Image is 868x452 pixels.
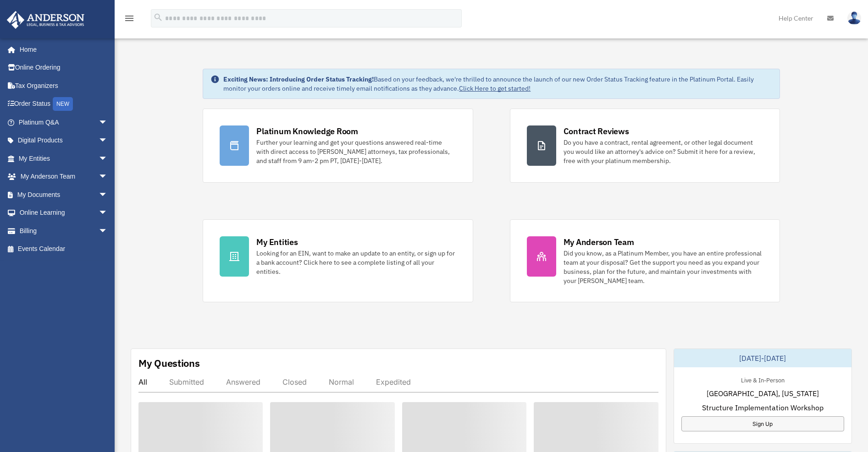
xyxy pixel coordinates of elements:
[564,125,629,137] div: Contract Reviews
[734,375,792,384] div: Live & In-Person
[124,16,135,24] a: menu
[169,377,204,387] div: Submitted
[203,219,473,302] a: My Entities Looking for an EIN, want to make an update to an entity, or sign up for a bank accoun...
[282,377,307,387] div: Closed
[6,113,122,131] a: Platinum Q&Aarrow_drop_down
[564,249,763,285] div: Did you know, as a Platinum Member, you have an entire professional team at your disposal? Get th...
[99,185,117,204] span: arrow_drop_down
[681,416,844,431] a: Sign Up
[99,113,117,132] span: arrow_drop_down
[6,149,122,168] a: My Entitiesarrow_drop_down
[847,11,861,25] img: User Pic
[226,377,260,387] div: Answered
[564,138,763,165] div: Do you have a contract, rental agreement, or other legal document you would like an attorney's ad...
[153,12,163,22] i: search
[376,377,411,387] div: Expedited
[6,131,122,150] a: Digital Productsarrow_drop_down
[99,204,117,223] span: arrow_drop_down
[6,59,122,77] a: Online Ordering
[203,109,473,183] a: Platinum Knowledge Room Further your learning and get your questions answered real-time with dire...
[256,125,358,137] div: Platinum Knowledge Room
[674,349,851,367] div: [DATE]-[DATE]
[6,76,122,95] a: Tax Organizers
[707,388,819,399] span: [GEOGRAPHIC_DATA], [US_STATE]
[510,109,780,183] a: Contract Reviews Do you have a contract, rental agreement, or other legal document you would like...
[53,97,73,111] div: NEW
[223,75,772,93] div: Based on your feedback, we're thrilled to announce the launch of our new Order Status Tracking fe...
[99,168,117,186] span: arrow_drop_down
[4,11,87,29] img: Anderson Advisors Platinum Portal
[256,138,456,165] div: Further your learning and get your questions answered real-time with direct access to [PERSON_NAM...
[329,377,354,387] div: Normal
[99,131,117,150] span: arrow_drop_down
[459,84,531,93] a: Click Here to get started!
[6,185,122,204] a: My Documentsarrow_drop_down
[138,356,200,370] div: My Questions
[256,249,456,276] div: Looking for an EIN, want to make an update to an entity, or sign up for a bank account? Click her...
[702,402,824,413] span: Structure Implementation Workshop
[99,149,117,168] span: arrow_drop_down
[6,95,122,114] a: Order StatusNEW
[138,377,147,387] div: All
[223,75,374,83] strong: Exciting News: Introducing Order Status Tracking!
[6,204,122,222] a: Online Learningarrow_drop_down
[99,222,117,240] span: arrow_drop_down
[564,236,634,248] div: My Anderson Team
[510,219,780,302] a: My Anderson Team Did you know, as a Platinum Member, you have an entire professional team at your...
[6,240,122,258] a: Events Calendar
[256,236,298,248] div: My Entities
[124,13,135,24] i: menu
[6,40,117,59] a: Home
[6,168,122,186] a: My Anderson Teamarrow_drop_down
[6,222,122,240] a: Billingarrow_drop_down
